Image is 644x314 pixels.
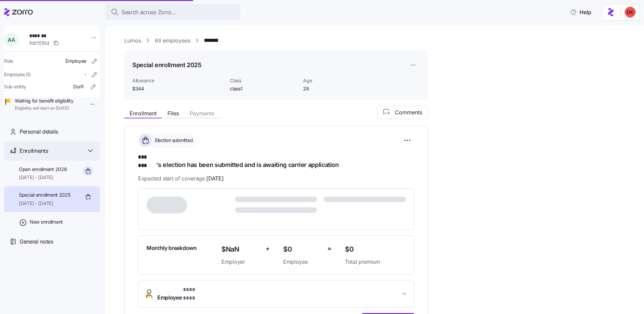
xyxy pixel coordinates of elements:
[15,97,73,104] span: Waiting for benefit eligibility
[221,258,260,266] span: Employer
[19,174,67,181] span: [DATE] - [DATE]
[132,85,224,92] span: $344
[124,36,141,45] a: Lumos
[132,77,224,84] span: Allowance
[122,8,176,17] span: Search across Zorro...
[4,83,26,90] span: Sub-entity
[19,200,71,207] span: [DATE] - [DATE]
[73,83,84,90] span: Dori1
[266,244,270,254] span: +
[19,192,71,198] span: Special enrollment 2025
[283,244,322,255] span: $0
[327,244,331,254] span: =
[230,77,298,84] span: Class
[132,61,202,69] h1: Special enrollment 2025
[65,58,86,64] span: Employee
[19,166,67,173] span: Open enrollment 2026
[105,4,240,20] button: Search across Zorro...
[206,174,223,183] span: [DATE]
[146,244,197,252] span: Monthly breakdown
[570,8,591,16] span: Help
[625,7,636,18] img: 53e82853980611afef66768ee98075c5
[155,36,190,45] a: All employees
[4,58,13,64] span: Role
[565,5,597,19] button: Help
[8,37,15,42] span: A A
[303,85,371,92] span: 28
[157,286,204,302] span: Employee
[230,85,298,92] span: class1
[167,111,179,116] span: Files
[395,108,422,116] span: Comments
[303,77,371,84] span: Age
[20,127,58,136] span: Personal details
[153,137,193,144] span: Election submitted
[20,237,53,246] span: General notes
[345,258,406,266] span: Total premium
[130,111,157,116] span: Enrollment
[377,106,428,119] button: Comments
[138,174,223,183] span: Expected start of coverage
[84,71,86,78] span: -
[221,244,260,255] span: $NaN
[138,153,414,169] h1: 's election has been submitted and is awaiting carrier application
[29,40,49,47] span: fd01510d
[345,244,406,255] span: $0
[283,258,322,266] span: Employee
[30,219,63,225] span: New enrollment
[15,106,73,111] span: Eligibility will start on [DATE]
[190,111,214,116] span: Payments
[4,71,31,78] span: Employee ID
[20,147,48,155] span: Enrollments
